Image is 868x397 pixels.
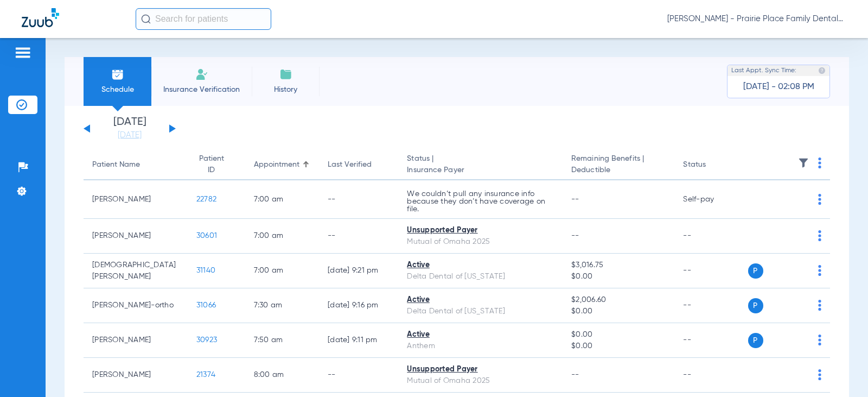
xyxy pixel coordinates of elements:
[328,159,372,171] div: Last Verified
[571,306,666,317] span: $0.00
[84,219,188,254] td: [PERSON_NAME]
[407,375,554,387] div: Mutual of Omaha 2025
[159,84,244,95] span: Insurance Verification
[92,159,179,171] div: Patient Name
[196,196,216,203] span: 22782
[92,159,140,171] div: Patient Name
[818,335,821,345] img: group-dot-blue.svg
[571,165,666,176] span: Deductible
[798,157,809,168] img: filter.svg
[196,153,227,176] div: Patient ID
[818,369,821,380] img: group-dot-blue.svg
[245,180,319,219] td: 7:00 AM
[748,298,763,313] span: P
[674,219,748,254] td: --
[571,371,579,379] span: --
[667,14,846,24] span: [PERSON_NAME] - Prairie Place Family Dental
[196,232,217,240] span: 30601
[674,358,748,393] td: --
[571,260,666,271] span: $3,016.75
[14,46,31,59] img: hamburger-icon
[84,180,188,219] td: [PERSON_NAME]
[748,333,763,348] span: P
[319,358,398,393] td: --
[136,8,271,30] input: Search for patients
[196,336,217,344] span: 30923
[407,165,554,176] span: Insurance Payer
[319,219,398,254] td: --
[407,364,554,375] div: Unsupported Payer
[398,150,563,180] th: Status |
[571,271,666,282] span: $0.00
[195,68,208,81] img: Manual Insurance Verification
[407,341,554,352] div: Anthem
[674,150,748,180] th: Status
[319,180,398,219] td: --
[245,219,319,254] td: 7:00 AM
[818,67,826,74] img: last sync help info
[571,232,579,240] span: --
[84,254,188,288] td: [DEMOGRAPHIC_DATA][PERSON_NAME]
[254,159,299,171] div: Appointment
[245,254,319,288] td: 7:00 AM
[563,150,674,180] th: Remaining Benefits |
[407,294,554,306] div: Active
[407,260,554,271] div: Active
[571,341,666,352] span: $0.00
[111,68,124,81] img: Schedule
[254,159,310,171] div: Appointment
[407,190,554,213] p: We couldn’t pull any insurance info because they don’t have coverage on file.
[260,84,311,95] span: History
[571,294,666,306] span: $2,006.60
[818,230,821,241] img: group-dot-blue.svg
[407,236,554,248] div: Mutual of Omaha 2025
[407,329,554,341] div: Active
[319,254,398,288] td: [DATE] 9:21 PM
[245,288,319,323] td: 7:30 AM
[407,225,554,236] div: Unsupported Payer
[407,306,554,317] div: Delta Dental of [US_STATE]
[141,14,151,24] img: Search Icon
[748,263,763,279] span: P
[319,288,398,323] td: [DATE] 9:16 PM
[674,288,748,323] td: --
[818,265,821,276] img: group-dot-blue.svg
[92,84,143,95] span: Schedule
[196,153,237,176] div: Patient ID
[97,117,162,141] li: [DATE]
[571,329,666,341] span: $0.00
[743,81,814,92] span: [DATE] - 02:08 PM
[818,194,821,205] img: group-dot-blue.svg
[818,300,821,311] img: group-dot-blue.svg
[328,159,390,171] div: Last Verified
[731,65,796,76] span: Last Appt. Sync Time:
[674,323,748,358] td: --
[818,157,821,168] img: group-dot-blue.svg
[84,288,188,323] td: [PERSON_NAME]-ortho
[196,371,215,379] span: 21374
[245,323,319,358] td: 7:50 AM
[571,196,579,203] span: --
[319,323,398,358] td: [DATE] 9:11 PM
[674,254,748,288] td: --
[22,8,59,27] img: Zuub Logo
[407,271,554,282] div: Delta Dental of [US_STATE]
[674,180,748,219] td: Self-pay
[245,358,319,393] td: 8:00 AM
[196,267,215,274] span: 31140
[84,323,188,358] td: [PERSON_NAME]
[84,358,188,393] td: [PERSON_NAME]
[279,68,292,81] img: History
[97,130,162,141] a: [DATE]
[196,301,216,309] span: 31066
